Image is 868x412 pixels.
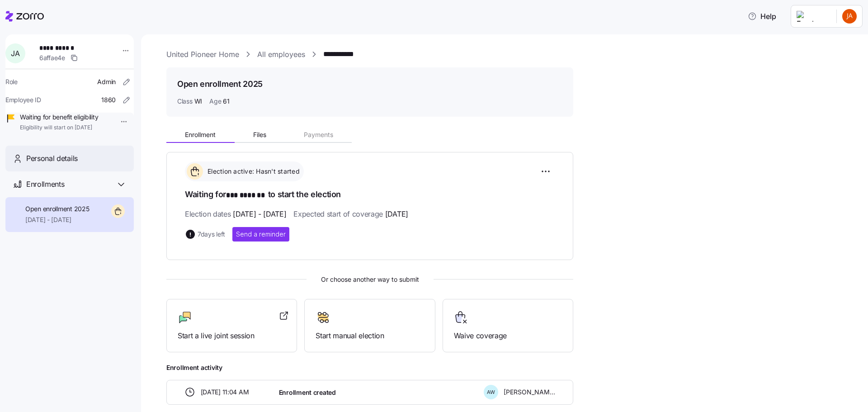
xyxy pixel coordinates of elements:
span: [DATE] 11:04 AM [201,388,249,397]
span: [DATE] - [DATE] [25,215,89,224]
a: United Pioneer Home [166,49,239,60]
span: Enrollment activity [166,363,573,372]
span: [DATE] [385,208,408,220]
span: Class [177,97,193,106]
span: Start a live joint session [178,330,286,341]
span: 7 days left [198,230,225,239]
span: Files [253,132,266,138]
span: Payments [304,132,333,138]
span: Enrollment created [279,388,336,397]
span: Enrollment [185,132,216,138]
span: A W [487,390,495,395]
span: Start manual election [316,330,424,341]
span: Open enrollment 2025 [25,204,89,213]
span: Enrollments [26,179,64,190]
h1: Waiting for to start the election [185,189,555,201]
span: Help [748,11,776,22]
span: J A [11,50,19,57]
span: Election active: Hasn't started [205,167,300,176]
span: 1860 [101,95,116,104]
span: Age [209,97,221,106]
span: WI [194,97,202,106]
span: Waiting for benefit eligibility [20,113,98,122]
span: Or choose another way to submit [166,275,573,284]
span: Personal details [26,153,78,164]
span: Employee ID [5,95,41,104]
span: Send a reminder [236,230,286,239]
button: Send a reminder [232,227,289,242]
span: 61 [223,97,229,106]
img: Employer logo [797,11,829,22]
span: Admin [97,77,116,86]
span: Waive coverage [454,330,562,341]
h1: Open enrollment 2025 [177,78,263,90]
span: [DATE] - [DATE] [233,208,286,220]
span: Role [5,77,18,86]
span: Election dates [185,208,286,220]
img: 56e1a55562f9e92523c5eacc378731de [842,9,857,24]
span: Eligibility will start on [DATE] [20,124,98,132]
a: All employees [257,49,305,60]
span: [PERSON_NAME] [504,388,555,397]
span: 6affae4e [39,53,65,62]
span: Expected start of coverage [293,208,408,220]
button: Help [741,7,783,25]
